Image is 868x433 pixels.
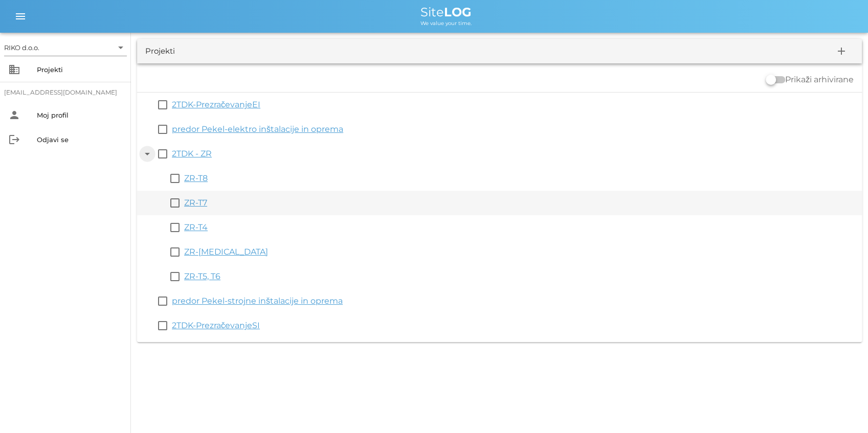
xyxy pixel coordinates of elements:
[420,5,472,19] span: Site
[184,247,268,257] a: ZR-[MEDICAL_DATA]
[817,384,868,433] iframe: Chat Widget
[184,222,208,232] a: ZR-T4
[157,148,169,160] button: check_box_outline_blank
[835,45,848,57] i: add
[37,135,123,144] div: Odjavi se
[444,5,472,19] b: LOG
[420,20,472,27] span: We value your time.
[172,100,260,109] a: 2TDK-PrezračevanjeEI
[37,111,123,119] div: Moj profil
[157,295,169,307] button: check_box_outline_blank
[169,246,181,258] button: check_box_outline_blank
[157,123,169,135] button: check_box_outline_blank
[14,10,27,22] i: menu
[8,133,20,146] i: logout
[37,65,123,74] div: Projekti
[4,43,39,52] div: RIKO d.o.o.
[169,221,181,234] button: check_box_outline_blank
[172,124,343,134] a: predor Pekel-elektro inštalacije in oprema
[8,109,20,121] i: person
[169,172,181,185] button: check_box_outline_blank
[4,39,127,56] div: RIKO d.o.o.
[172,321,260,330] a: 2TDK-PrezračevanjeSI
[172,149,212,158] a: 2TDK - ZR
[169,270,181,283] button: check_box_outline_blank
[817,384,868,433] div: Pripomoček za klepet
[785,75,854,85] label: Prikaži arhivirane
[184,271,220,281] a: ZR-T5, T6
[8,63,20,76] i: business
[157,320,169,332] button: check_box_outline_blank
[141,148,153,160] button: arrow_drop_down
[169,197,181,209] button: check_box_outline_blank
[172,296,343,306] a: predor Pekel-strojne inštalacije in oprema
[157,99,169,111] button: check_box_outline_blank
[145,45,175,57] div: Projekti
[184,198,207,208] a: ZR-T7
[115,41,127,54] i: arrow_drop_down
[184,173,208,183] a: ZR-T8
